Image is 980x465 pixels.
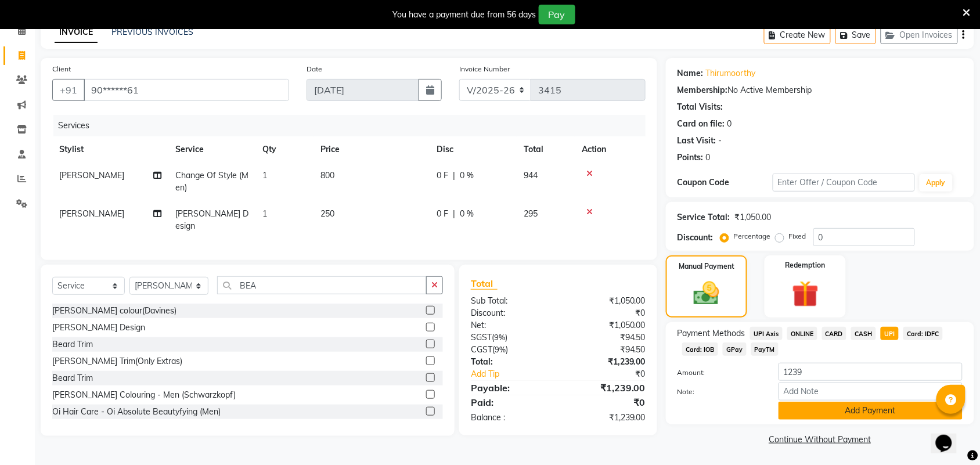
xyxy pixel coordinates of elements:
div: ₹1,050.00 [558,319,654,331]
span: UPI Axis [750,327,783,340]
div: Sub Total: [462,295,559,307]
div: ₹0 [558,307,654,319]
th: Action [575,136,646,163]
div: [PERSON_NAME] Design [52,322,145,334]
div: - [719,135,722,147]
label: Redemption [786,260,826,271]
div: ( ) [462,344,559,356]
label: Invoice Number [459,64,510,74]
span: 1 [262,208,267,219]
span: 9% [494,333,505,342]
div: Points: [678,152,704,164]
div: Total: [462,356,559,368]
th: Total [517,136,575,163]
div: [PERSON_NAME] colour(Davines) [52,305,176,317]
span: 800 [320,170,334,181]
span: [PERSON_NAME] [59,170,124,181]
th: Service [168,136,255,163]
a: PREVIOUS INVOICES [111,27,193,37]
th: Price [314,136,430,163]
span: CARD [822,327,847,340]
div: Last Visit: [678,135,716,147]
div: ₹1,239.00 [558,412,654,424]
div: You have a payment due from 56 days [393,9,536,21]
button: Create New [764,26,831,44]
div: Oi Hair Care - Oi Absolute Beautyfying (Men) [52,406,221,418]
div: ₹1,239.00 [558,356,654,368]
div: ₹94.50 [558,344,654,356]
div: ₹1,050.00 [558,295,654,307]
a: Thirumoorthy [706,67,756,80]
div: Card on file: [678,118,725,130]
button: Add Payment [779,402,963,420]
th: Disc [430,136,517,163]
div: Beard Trim [52,372,93,384]
span: CASH [851,327,876,340]
label: Note: [669,387,770,397]
div: ₹0 [574,368,654,380]
span: 0 F [437,170,448,182]
div: Beard Trim [52,338,93,351]
div: Service Total: [678,211,730,224]
input: Enter Offer / Coupon Code [773,174,915,192]
label: Percentage [734,231,771,241]
button: Save [835,26,876,44]
span: Card: IOB [682,343,718,356]
div: Services [53,115,654,136]
label: Manual Payment [679,261,734,272]
button: Apply [920,174,953,192]
span: | [453,208,455,220]
span: Card: IDFC [903,327,943,340]
div: No Active Membership [678,84,963,96]
label: Date [307,64,322,74]
span: SGST [471,332,492,343]
a: Continue Without Payment [668,434,972,446]
span: [PERSON_NAME] [59,208,124,219]
th: Qty [255,136,314,163]
div: [PERSON_NAME] Colouring - Men (Schwarzkopf) [52,389,236,401]
span: 9% [495,345,506,354]
img: _gift.svg [784,277,827,311]
div: Balance : [462,412,559,424]
span: PayTM [751,343,779,356]
span: Payment Methods [678,327,745,340]
span: Total [471,277,498,290]
div: Payable: [462,381,559,395]
span: 0 F [437,208,448,220]
span: 944 [524,170,538,181]
span: CGST [471,344,492,355]
label: Fixed [789,231,806,241]
div: Name: [678,67,704,80]
label: Client [52,64,71,74]
div: Coupon Code [678,176,773,189]
span: GPay [723,343,747,356]
span: 295 [524,208,538,219]
span: 0 % [460,170,474,182]
div: ₹94.50 [558,331,654,344]
div: 0 [706,152,711,164]
iframe: chat widget [931,419,968,453]
input: Search or Scan [217,276,427,294]
input: Amount [779,363,963,381]
a: Add Tip [462,368,574,380]
span: UPI [881,327,899,340]
button: +91 [52,79,85,101]
div: Total Visits: [678,101,723,113]
span: [PERSON_NAME] Design [175,208,248,231]
button: Open Invoices [881,26,958,44]
div: Paid: [462,395,559,409]
img: _cash.svg [686,279,727,308]
label: Amount: [669,367,770,378]
input: Add Note [779,383,963,401]
input: Search by Name/Mobile/Email/Code [84,79,289,101]
div: ₹1,239.00 [558,381,654,395]
button: Pay [539,5,575,24]
div: ₹0 [558,395,654,409]
div: 0 [727,118,732,130]
th: Stylist [52,136,168,163]
a: INVOICE [55,22,98,43]
span: ONLINE [787,327,817,340]
div: Net: [462,319,559,331]
span: 1 [262,170,267,181]
div: Discount: [462,307,559,319]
